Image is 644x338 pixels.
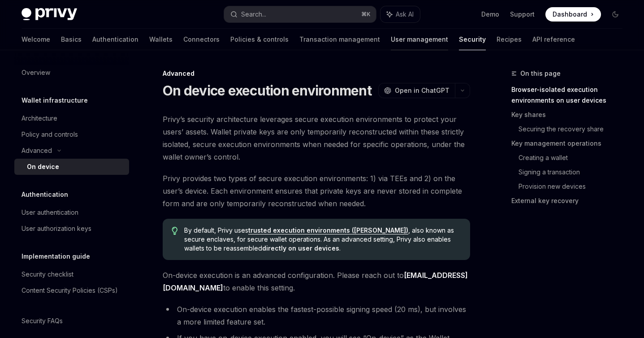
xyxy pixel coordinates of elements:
[14,282,129,299] a: Content Security Policies (CSPs)
[248,226,408,234] a: trusted execution environments ([PERSON_NAME])
[545,7,601,22] a: Dashboard
[172,227,178,235] svg: Tip
[163,82,372,99] h1: On device execution environment
[519,122,630,136] a: Securing the recovery share
[511,136,630,151] a: Key management operations
[22,316,63,326] div: Security FAQs
[299,29,380,50] a: Transaction management
[396,10,414,19] span: Ask AI
[14,266,129,282] a: Security checklist
[22,285,118,296] div: Content Security Policies (CSPs)
[459,29,486,50] a: Security
[532,29,575,50] a: API reference
[22,145,52,156] div: Advanced
[22,8,77,21] img: dark logo
[163,69,470,78] div: Advanced
[22,269,73,280] div: Security checklist
[184,226,461,253] span: By default, Privy uses , also known as secure enclaves, for secure wallet operations. As an advan...
[511,194,630,208] a: External key recovery
[519,179,630,194] a: Provision new devices
[224,6,376,22] button: Search...⌘K
[22,67,50,78] div: Overview
[163,113,470,163] span: Privy’s security architecture leverages secure execution environments to protect your users’ asse...
[511,82,630,108] a: Browser-isolated execution environments on user devices
[149,29,173,50] a: Wallets
[391,29,448,50] a: User management
[378,83,455,98] button: Open in ChatGPT
[497,29,522,50] a: Recipes
[163,172,470,210] span: Privy provides two types of secure execution environments: 1) via TEEs and 2) on the user’s devic...
[241,9,266,20] div: Search...
[22,129,78,140] div: Policy and controls
[511,108,630,122] a: Key shares
[22,189,68,200] h5: Authentication
[519,151,630,165] a: Creating a wallet
[163,303,470,328] li: On-device execution enables the fastest-possible signing speed (20 ms), but involves a more limit...
[395,86,450,95] span: Open in ChatGPT
[27,161,59,172] div: On device
[361,11,371,18] span: ⌘ K
[22,113,57,124] div: Architecture
[14,221,129,237] a: User authorization keys
[14,204,129,221] a: User authentication
[22,251,90,262] h5: Implementation guide
[608,7,622,22] button: Toggle dark mode
[262,244,339,252] strong: directly on user devices
[380,6,420,22] button: Ask AI
[14,313,129,329] a: Security FAQs
[14,110,129,126] a: Architecture
[510,10,535,19] a: Support
[14,159,129,175] a: On device
[61,29,82,50] a: Basics
[22,95,88,106] h5: Wallet infrastructure
[481,10,499,19] a: Demo
[519,165,630,179] a: Signing a transaction
[520,68,561,79] span: On this page
[553,10,587,19] span: Dashboard
[183,29,220,50] a: Connectors
[230,29,289,50] a: Policies & controls
[22,223,91,234] div: User authorization keys
[22,29,50,50] a: Welcome
[163,269,470,294] span: On-device execution is an advanced configuration. Please reach out to to enable this setting.
[92,29,138,50] a: Authentication
[22,207,78,218] div: User authentication
[14,65,129,81] a: Overview
[14,126,129,143] a: Policy and controls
